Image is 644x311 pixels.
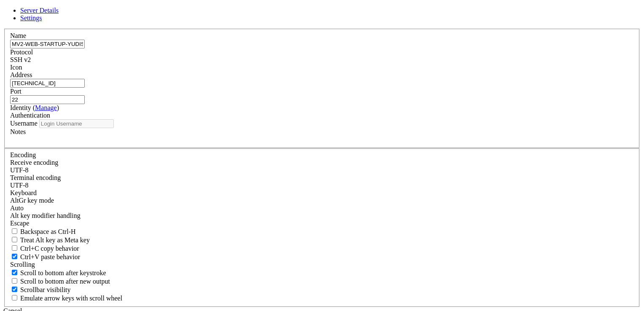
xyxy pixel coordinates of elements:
[10,112,50,119] label: Authentication
[10,269,106,276] label: Whether to scroll to the bottom on any keystroke.
[20,269,106,276] span: Scroll to bottom after keystroke
[3,11,534,18] x-row: adminweb2@[TECHNICAL_ID]'s password:
[3,3,534,11] x-row: Connecting [TECHNICAL_ID]...
[10,159,58,166] label: Set the expected encoding for data received from the host. If the encodings do not match, visual ...
[10,128,26,135] label: Notes
[10,32,26,39] label: Name
[10,151,36,158] label: Encoding
[10,204,24,212] span: Auto
[10,212,80,219] label: Controls how the Alt key is handled. Escape: Send an ESC prefix. 8-Bit: Add 128 to the typed char...
[10,64,22,71] label: Icon
[10,71,32,78] label: Address
[10,220,634,227] div: Escape
[12,228,17,234] input: Backspace as Ctrl-H
[10,278,110,285] label: Scroll to bottom after new output.
[35,104,57,111] a: Manage
[10,166,634,174] div: UTF-8
[10,295,122,302] label: When using the alternative screen buffer, and DECCKM (Application Cursor Keys) is active, mouse w...
[10,189,37,196] label: Keyboard
[3,3,534,11] x-row: Access denied
[20,278,110,285] span: Scroll to bottom after new output
[10,261,35,268] label: Scrolling
[10,197,54,204] label: Set the expected encoding for data received from the host. If the encodings do not match, visual ...
[10,236,90,244] label: Whether the Alt key acts as a Meta key or as a distinct Alt key.
[10,56,634,64] div: SSH v2
[10,174,61,181] label: The default terminal encoding. ISO-2022 enables character map translations (like graphics maps). ...
[20,228,76,235] span: Backspace as Ctrl-H
[10,120,38,127] label: Username
[10,40,85,48] input: Server Name
[10,88,21,95] label: Port
[3,11,7,18] div: (0, 1)
[10,56,31,63] span: SSH v2
[10,253,80,260] label: Ctrl+V pastes if true, sends ^V to host if false. Ctrl+Shift+V sends ^V to host if true, pastes i...
[20,236,90,244] span: Treat Alt key as Meta key
[12,254,17,259] input: Ctrl+V paste behavior
[20,14,42,21] a: Settings
[10,220,29,227] span: Escape
[10,182,29,189] span: UTF-8
[12,270,17,275] input: Scroll to bottom after keystroke
[10,95,85,104] input: Port Number
[20,245,79,252] span: Ctrl+C copy behavior
[20,253,80,260] span: Ctrl+V paste behavior
[10,79,85,88] input: Host Name or IP
[20,295,122,302] span: Emulate arrow keys with scroll wheel
[10,48,33,56] label: Protocol
[10,228,76,235] label: If true, the backspace should send BS ('\x08', aka ^H). Otherwise the backspace key should send '...
[10,286,71,293] label: The vertical scrollbar mode.
[10,245,79,252] label: Ctrl-C copies if true, send ^C to host if false. Ctrl-Shift-C sends ^C to host if true, copies if...
[12,278,17,284] input: Scroll to bottom after new output
[12,245,17,251] input: Ctrl+C copy behavior
[33,104,59,111] span: ( )
[12,237,17,242] input: Treat Alt key as Meta key
[12,287,17,292] input: Scrollbar visibility
[39,119,114,128] input: Login Username
[10,182,634,189] div: UTF-8
[10,104,59,111] label: Identity
[10,204,634,212] div: Auto
[12,295,17,300] input: Emulate arrow keys with scroll wheel
[10,166,29,174] span: UTF-8
[20,286,71,293] span: Scrollbar visibility
[131,11,134,18] div: (36, 1)
[20,7,59,14] a: Server Details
